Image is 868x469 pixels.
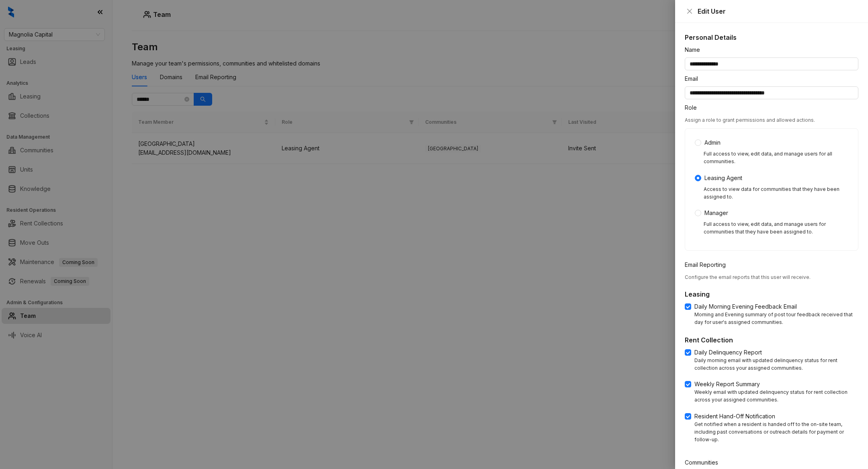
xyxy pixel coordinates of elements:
[701,138,724,147] span: Admin
[701,174,745,182] span: Leasing Agent
[694,389,858,404] div: Weekly email with updated delinquency status for rent collection across your assigned communities.
[685,86,858,99] input: Email
[694,311,858,326] div: Morning and Evening summary of post tour feedback received that day for user's assigned communities.
[685,260,731,269] label: Email Reporting
[685,45,705,54] label: Name
[698,6,858,16] div: Edit User
[685,289,858,299] h5: Leasing
[704,221,848,236] div: Full access to view, edit data, and manage users for communities that they have been assigned to.
[686,8,693,14] span: close
[685,274,811,280] span: Configure the email reports that this user will receive.
[685,103,702,112] label: Role
[685,117,815,123] span: Assign a role to grant permissions and allowed actions.
[704,186,848,201] div: Access to view data for communities that they have been assigned to.
[701,209,731,217] span: Manager
[691,302,800,311] span: Daily Morning Evening Feedback Email
[685,57,858,70] input: Name
[694,357,858,372] div: Daily morning email with updated delinquency status for rent collection across your assigned comm...
[685,33,858,42] h5: Personal Details
[685,74,703,83] label: Email
[691,380,763,389] span: Weekly Report Summary
[685,6,694,16] button: Close
[704,150,848,166] div: Full access to view, edit data, and manage users for all communities.
[691,348,765,357] span: Daily Delinquency Report
[694,421,858,444] div: Get notified when a resident is handed off to the on-site team, including past conversations or o...
[685,335,858,345] h5: Rent Collection
[691,412,778,421] span: Resident Hand-Off Notification
[685,458,723,467] label: Communities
